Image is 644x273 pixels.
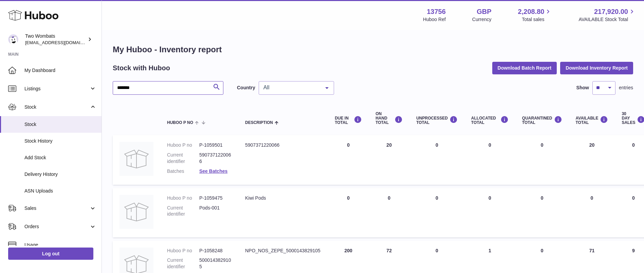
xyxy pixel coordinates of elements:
[199,205,232,218] dd: Pods-001
[472,16,492,23] div: Currency
[464,188,515,237] td: 0
[24,188,96,194] span: ASN Uploads
[199,195,232,201] dd: P-1059475
[245,195,321,201] div: Kiwi Pods
[464,135,515,185] td: 0
[113,44,633,55] h1: My Huboo - Inventory report
[522,16,552,23] span: Total sales
[167,152,199,165] dt: Current identifier
[569,188,615,237] td: 0
[578,7,636,23] a: 217,920.00 AVAILABLE Stock Total
[245,142,321,148] div: 5907371220066
[119,142,153,176] img: product image
[167,257,199,270] dt: Current identifier
[471,116,509,125] div: ALLOCATED Total
[477,7,491,16] strong: GBP
[522,116,562,125] div: QUARANTINED Total
[24,138,96,144] span: Stock History
[237,85,255,91] label: Country
[262,84,320,91] span: All
[427,7,446,16] strong: 13756
[576,85,589,91] label: Show
[619,85,633,91] span: entries
[167,142,199,148] dt: Huboo P no
[24,67,96,74] span: My Dashboard
[199,152,232,165] dd: 5907371220066
[167,195,199,201] dt: Huboo P no
[113,63,170,73] h2: Stock with Huboo
[199,168,227,174] a: See Batches
[245,121,273,125] span: Description
[409,135,464,185] td: 0
[245,248,321,254] div: NPO_NOS_ZEPE_5000143829105
[8,34,18,44] img: internalAdmin-13756@internal.huboo.com
[199,257,232,270] dd: 5000143829105
[8,248,93,260] a: Log out
[199,248,232,254] dd: P-1058248
[24,171,96,178] span: Delivery History
[518,7,552,23] a: 2,208.80 Total sales
[369,135,409,185] td: 20
[335,116,362,125] div: DUE IN TOTAL
[409,188,464,237] td: 0
[492,62,557,74] button: Download Batch Report
[24,242,96,248] span: Usage
[167,168,199,175] dt: Batches
[541,248,544,253] span: 0
[167,121,193,125] span: Huboo P no
[369,188,409,237] td: 0
[594,7,628,16] span: 217,920.00
[518,7,545,16] span: 2,208.80
[328,188,369,237] td: 0
[375,112,403,125] div: ON HAND Total
[576,116,608,125] div: AVAILABLE Total
[24,121,96,128] span: Stock
[167,205,199,218] dt: Current identifier
[119,195,153,229] img: product image
[328,135,369,185] td: 0
[541,195,544,201] span: 0
[541,142,544,148] span: 0
[24,154,96,161] span: Add Stock
[560,62,633,74] button: Download Inventory Report
[25,33,86,46] div: Two Wombats
[24,104,89,110] span: Stock
[569,135,615,185] td: 20
[167,248,199,254] dt: Huboo P no
[423,16,446,23] div: Huboo Ref
[25,40,100,45] span: [EMAIL_ADDRESS][DOMAIN_NAME]
[24,86,89,92] span: Listings
[24,205,89,212] span: Sales
[24,223,89,230] span: Orders
[199,142,232,148] dd: P-1059501
[578,16,636,23] span: AVAILABLE Stock Total
[416,116,458,125] div: UNPROCESSED Total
